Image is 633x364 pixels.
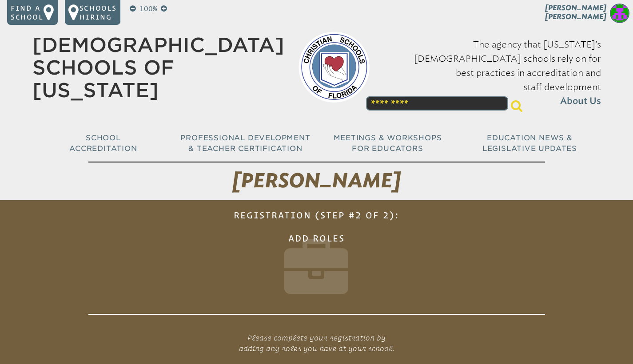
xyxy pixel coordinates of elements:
p: Find a school [11,4,44,21]
span: [PERSON_NAME] [232,169,401,193]
p: The agency that [US_STATE]’s [DEMOGRAPHIC_DATA] schools rely on for best practices in accreditati... [384,37,601,108]
a: [DEMOGRAPHIC_DATA] Schools of [US_STATE] [32,33,284,102]
p: Schools Hiring [80,4,117,21]
p: 100% [138,4,159,14]
span: Professional Development & Teacher Certification [180,134,310,153]
span: About Us [560,94,601,108]
span: [PERSON_NAME] [PERSON_NAME] [545,4,606,21]
span: Meetings & Workshops for Educators [334,134,442,153]
img: csf-logo-web-colors.png [299,32,370,103]
span: School Accreditation [69,134,137,153]
span: Education News & Legislative Updates [482,134,577,153]
p: Please complete your registration by adding any roles you have at your school. [171,329,462,357]
h1: Registration (Step #2 of 2): Add Roles [88,204,545,315]
img: e721f1fc5887366d041b5d8ab24bcf3c [610,4,629,23]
